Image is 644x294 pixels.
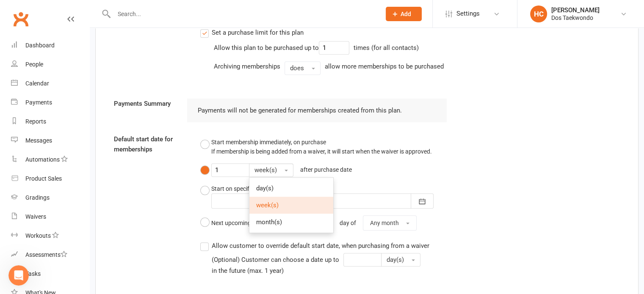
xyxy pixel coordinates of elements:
[200,212,444,234] button: Next upcoming day / month: 1st day of Any month
[363,215,417,231] button: Any month
[10,8,31,30] a: Clubworx
[354,43,419,53] div: times (for all contacts)
[211,184,268,193] div: Start on specific date:
[25,156,60,163] div: Automations
[249,180,333,197] a: day(s)
[290,64,304,72] span: does
[25,61,43,68] div: People
[254,166,277,174] span: week(s)
[11,169,89,188] a: Product Sales
[214,61,280,71] div: Archiving memberships
[11,226,89,245] a: Workouts
[8,265,29,286] iframe: Intercom live chat
[11,55,89,74] a: People
[200,134,432,160] button: Start membership immediately, on purchaseIf membership is being added from a waiver, it will star...
[256,201,279,209] span: week(s)
[25,137,52,144] div: Messages
[25,42,55,49] div: Dashboard
[456,4,480,23] span: Settings
[551,6,600,14] div: [PERSON_NAME]
[11,93,89,112] a: Payments
[11,112,89,131] a: Reports
[25,232,51,239] div: Workouts
[249,197,333,214] a: week(s)
[11,264,89,283] a: Tasks
[111,8,375,20] input: Search...
[340,218,356,228] div: day of
[211,147,432,156] div: If membership is being added from a waiver, it will start when the waiver is approved.
[25,118,46,125] div: Reports
[198,105,436,115] div: Payments will not be generated for memberships created from this plan.
[256,218,282,226] span: month(s)
[108,134,194,154] label: Default start date for memberships
[11,188,89,207] a: Gradings
[343,253,381,267] input: Allow customer to override default start date, when purchasing from a waiver(Optional) Customer c...
[300,165,352,174] div: after purchase date
[25,194,50,201] div: Gradings
[211,218,286,228] div: Next upcoming day / month:
[212,27,304,36] div: Set a purchase limit for this plan
[256,184,274,192] span: day(s)
[214,61,447,75] div: allow more memberships to be purchased
[25,270,41,277] div: Tasks
[212,241,434,275] div: Allow customer to override default start date, when purchasing from a waiver
[285,61,321,75] button: does
[370,220,399,226] span: Any month
[11,131,89,150] a: Messages
[249,163,293,177] button: week(s)
[530,5,547,22] div: HC
[200,160,356,180] button: week(s) day(s) week(s) month(s) after purchase date
[212,256,339,264] div: (Optional) Customer can choose a date up to
[200,180,447,212] button: Start on specific date:
[108,99,194,109] label: Payments Summary
[401,11,411,17] span: Add
[11,245,89,264] a: Assessments
[212,267,284,275] div: in the future (max. 1 year)
[386,7,422,21] button: Add
[214,41,349,55] div: Allow this plan to be purchased up to
[551,14,600,22] div: Dos Taekwondo
[25,213,46,220] div: Waivers
[25,80,49,87] div: Calendar
[381,253,420,267] button: Allow customer to override default start date, when purchasing from a waiver(Optional) Customer c...
[25,251,67,258] div: Assessments
[25,99,52,106] div: Payments
[387,256,404,264] span: day(s)
[11,74,89,93] a: Calendar
[11,36,89,55] a: Dashboard
[11,150,89,169] a: Automations
[25,175,62,182] div: Product Sales
[11,207,89,226] a: Waivers
[249,214,333,231] a: month(s)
